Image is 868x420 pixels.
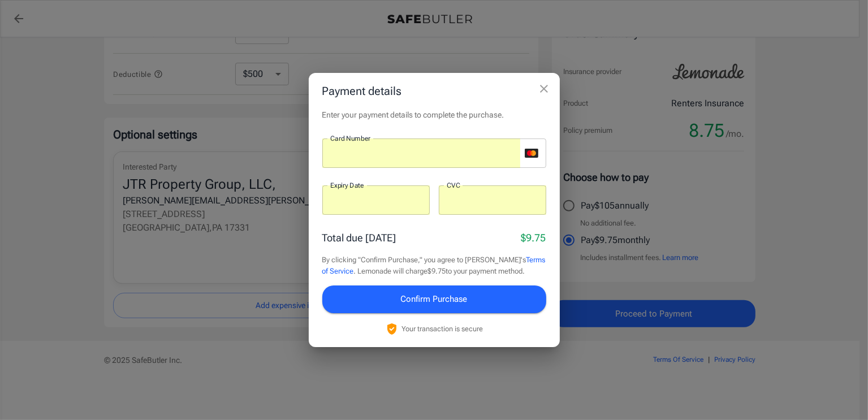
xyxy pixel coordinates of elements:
p: Your transaction is secure [402,323,483,334]
p: Enter your payment details to complete the purchase. [322,109,546,120]
button: close [533,77,555,100]
a: Terms of Service [322,256,546,275]
label: CVC [447,180,460,190]
p: Total due [DATE] [322,230,396,245]
span: Confirm Purchase [401,292,468,306]
button: Confirm Purchase [322,285,546,313]
p: By clicking "Confirm Purchase," you agree to [PERSON_NAME]'s . Lemonade will charge $9.75 to your... [322,254,546,276]
h2: Payment details [309,73,560,109]
svg: mastercard [525,149,538,158]
iframe: Secure CVC input frame [447,195,538,206]
iframe: Secure card number input frame [330,148,520,159]
p: $9.75 [521,230,546,245]
label: Expiry Date [330,180,364,190]
label: Card Number [330,133,370,143]
iframe: Secure expiration date input frame [330,195,422,206]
